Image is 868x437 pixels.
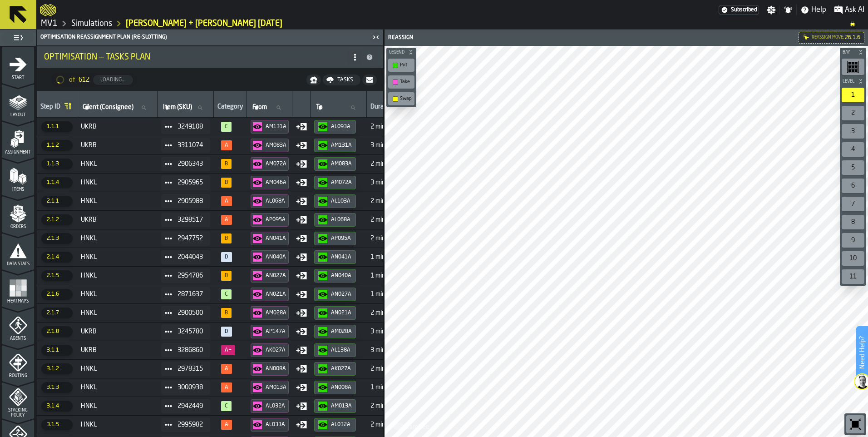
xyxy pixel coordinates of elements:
div: Move Type: Put in [296,233,307,244]
li: menu Start [2,47,34,83]
span: 2 min [370,365,408,372]
span: 86% [221,178,232,188]
button: button-AM131A [314,139,356,152]
span: HNKL [81,253,154,261]
span: 96% [221,122,232,132]
span: HNKL [81,365,154,372]
label: button-toggle-Help [797,5,830,15]
button: button-AN027A [314,288,356,301]
a: link-to-/wh/i/3ccf57d1-1e0c-4a81-a3bb-c2011c5f0d50/simulations/d2d5025c-bd1e-44fe-a0df-b4e81305891e [126,19,282,29]
span: HNKL [81,309,154,317]
div: AL032A [266,403,286,409]
span: 26.1.6 [845,35,860,41]
button: button-AN040A [314,269,356,283]
button: button-AM083A [251,139,289,152]
div: button-toolbar-undefined [840,122,866,140]
button: button-AN021A [314,306,356,320]
label: button-toggle-Settings [763,5,779,15]
div: AN021A [266,291,286,298]
div: Step ID [40,103,60,112]
div: 9 [842,233,864,248]
span: 1 min [370,384,408,391]
div: Swap [390,94,413,104]
button: button- [306,74,321,85]
span: N/A [221,252,232,262]
div: Move Type: Put in [296,177,307,188]
div: Tasks [334,77,357,83]
span: 2.1.6 [41,289,73,300]
span: 3 min [370,347,408,354]
span: 2 min [370,309,408,317]
div: button-toolbar-undefined [840,249,866,268]
button: button-AN008A [251,362,289,376]
div: AM083A [266,142,286,149]
span: 2942449 [178,402,203,410]
button: button-AN041A [314,250,356,264]
span: 2044043 [178,253,203,261]
input: label [81,102,153,114]
div: Move Type: Put in [296,308,307,318]
li: menu Data Stats [2,233,34,269]
div: 5 [842,160,864,175]
span: 2 min [370,216,408,223]
button: button-AP095A [314,232,356,245]
div: AM046A [266,179,286,186]
div: Move Type: Put in [296,270,307,281]
div: AN008A [331,384,352,391]
span: HNKL [81,291,154,298]
span: Bay [841,50,856,55]
div: AM013A [331,403,352,409]
div: 10 [842,251,864,266]
div: button-toolbar-undefined [840,268,866,286]
span: UKRB [81,328,154,335]
span: 3.1.1 [41,345,73,356]
input: label [161,102,210,114]
button: button-AN008A [314,381,356,394]
button: button-AL068A [314,213,356,227]
span: of [69,76,75,84]
span: HNKL [81,198,154,205]
div: AN027A [331,291,352,298]
button: button-AL103A [314,194,356,208]
a: logo-header [386,417,438,435]
span: 2 min [370,402,408,410]
span: 3 min [370,142,408,149]
span: HNKL [81,402,154,410]
div: AL103A [331,198,352,204]
button: button-AP147A [251,325,289,338]
span: 3.1.5 [41,419,73,430]
span: 3.1.3 [41,382,73,393]
header: Optimisation Reassignment plan (Re-Slotting) [37,30,384,45]
span: 67% [221,196,232,206]
label: button-toggle-Notifications [780,5,796,15]
button: button-AM083A [314,157,356,171]
button: button-AM013A [314,399,356,413]
div: 2 [842,106,864,120]
span: Ask AI [845,5,864,15]
div: button-toolbar-undefined [840,231,866,249]
span: 1.1.2 [41,140,73,151]
div: 6 [842,179,864,193]
span: 2947752 [178,235,203,242]
span: 2.1.5 [41,270,73,281]
button: button-AK027A [251,343,289,357]
button: button-Loading... [93,75,133,85]
div: AN027A [266,273,286,279]
span: UKRB [81,123,154,130]
div: 4 [842,142,864,157]
span: 3311074 [178,142,203,149]
span: 2995982 [178,421,203,428]
span: HNKL [81,421,154,428]
span: Help [811,5,826,15]
div: button-toolbar-undefined [840,195,866,213]
span: Items [2,187,34,192]
span: Level [841,79,856,84]
div: AL138A [331,347,352,353]
span: label [252,104,267,111]
div: Move Type: Put in [296,419,307,430]
span: HNKL [81,235,154,242]
span: 3000938 [178,384,203,391]
span: UKRB [81,216,154,223]
button: button- [840,48,866,57]
li: menu Stacking Policy [2,382,34,418]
